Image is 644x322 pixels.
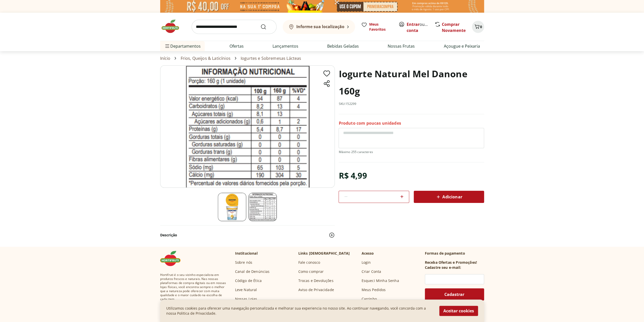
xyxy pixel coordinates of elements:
a: Login [362,260,371,265]
a: Nossas Frutas [388,43,415,49]
a: Aviso de Privacidade [298,287,334,292]
a: Código de Ética [235,278,262,283]
button: Menu [164,40,170,52]
div: R$ 4,99 [339,168,367,183]
p: Formas de pagamento [425,251,484,256]
span: Hortifruti é o seu vizinho especialista em produtos frescos e naturais. Nas nossas plataformas de... [160,273,227,301]
img: Tabela Iogurte Natural Mel Danone 160g [160,65,335,188]
a: Nossas Lojas [235,296,257,301]
p: Utilizamos cookies para oferecer uma navegação personalizada e melhorar sua experiencia no nosso ... [166,306,433,316]
span: ou [407,21,429,33]
a: Meus Favoritos [361,22,392,32]
h3: Cadastre seu e-mail: [425,265,461,270]
a: Como comprar [298,269,324,274]
a: Iogurtes e Sobremesas Lácteas [241,56,301,61]
p: Links [DEMOGRAPHIC_DATA] [298,251,350,256]
a: Fale conosco [298,260,320,265]
span: Cadastrar [444,292,464,296]
img: Iogurte Natural Mel Danone 160g [218,193,246,221]
button: Informe sua localização [283,20,355,34]
a: Sobre nós [235,260,252,265]
a: Leve Natural [235,287,257,292]
a: Açougue e Peixaria [444,43,480,49]
img: Hortifruti [160,251,185,266]
a: Lançamentos [273,43,298,49]
button: Aceitar cookies [439,306,478,316]
a: Início [160,56,171,61]
p: Produto com poucas unidades [339,120,401,126]
h3: Receba Ofertas e Promoções! [425,260,477,265]
button: Submit Search [260,24,273,30]
b: Informe sua localização [296,24,344,29]
a: Bebidas Geladas [327,43,359,49]
a: Trocas e Devoluções [298,278,334,283]
span: 0 [480,24,482,29]
input: search [192,20,277,34]
span: Departamentos [164,40,201,52]
a: Ofertas [230,43,244,49]
button: Adicionar [414,191,484,203]
a: Criar Conta [362,269,381,274]
a: Entrar [407,22,420,27]
a: Canal de Denúncias [235,269,270,274]
p: SKU: 152299 [339,102,356,106]
button: Carrinho [472,21,484,33]
img: Tabela Iogurte Natural Mel Danone 160g [248,193,277,221]
a: Frios, Queijos & Laticínios [180,56,230,61]
img: Hortifruti [160,19,185,34]
a: Comprar Novamente [442,22,466,33]
button: Descrição [160,230,335,241]
button: Cadastrar [425,288,484,300]
p: Acesso [362,251,374,256]
a: Carrinho [362,296,377,301]
a: Esqueci Minha Senha [362,278,399,283]
a: Criar conta [407,22,434,33]
span: Meus Favoritos [369,22,392,32]
p: Institucional [235,251,258,256]
span: Adicionar [435,194,462,200]
a: Meus Pedidos [362,287,386,292]
h1: Iogurte Natural Mel Danone 160g [339,65,484,100]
